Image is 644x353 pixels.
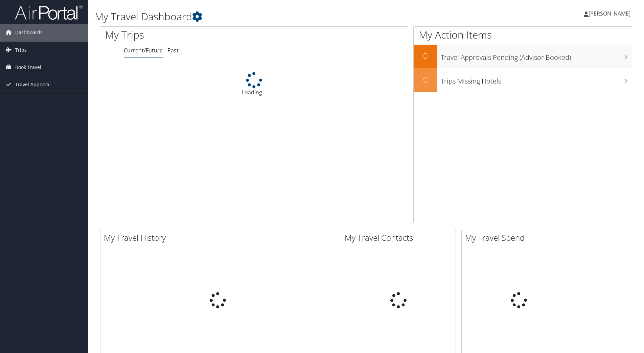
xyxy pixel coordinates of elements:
a: Past [167,47,179,54]
div: Loading... [100,72,408,96]
a: 0Trips Missing Hotels [414,68,632,92]
span: Trips [15,42,27,58]
span: Book Travel [15,59,41,76]
h2: My Travel History [104,232,335,243]
a: 0Travel Approvals Pending (Advisor Booked) [414,45,632,68]
a: Current/Future [124,47,163,54]
h1: My Trips [105,28,275,42]
h1: My Travel Dashboard [95,9,456,24]
h2: My Travel Contacts [345,232,456,243]
img: airportal-logo.png [15,4,83,20]
span: Travel Approval [15,76,51,93]
h2: My Travel Spend [465,232,576,243]
h3: Travel Approvals Pending (Advisor Booked) [441,49,632,62]
h1: My Action Items [414,28,632,42]
span: [PERSON_NAME] [589,10,630,17]
h2: 0 [414,50,437,62]
h3: Trips Missing Hotels [441,73,632,86]
span: Dashboards [15,24,43,41]
h2: 0 [414,74,437,85]
a: [PERSON_NAME] [584,3,637,24]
